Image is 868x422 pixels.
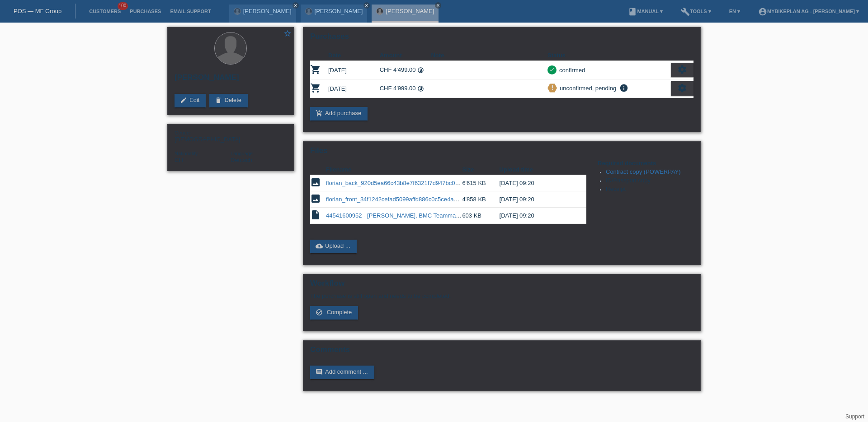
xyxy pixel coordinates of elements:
a: Contract copy (POWERPAY) [606,168,681,175]
p: The purchase is still open and needs to be completed. [310,292,693,299]
i: star_border [283,29,292,37]
td: 6'615 KB [462,175,499,191]
th: Size [462,164,499,175]
th: Upload time [500,164,574,175]
i: close [364,3,369,8]
td: [DATE] 09:20 [500,191,574,208]
i: image [310,177,321,188]
a: florian_back_920d5ea66c43b8e7f6321f7d947bc08a.jpeg [326,180,474,186]
i: build [681,7,690,16]
div: [DEMOGRAPHIC_DATA] [175,129,231,143]
span: 100 [118,2,128,10]
th: Amount [380,50,431,61]
a: account_circleMybikeplan AG - [PERSON_NAME] ▾ [754,9,863,14]
i: priority_high [549,84,556,91]
td: [DATE] [328,79,380,98]
h4: Required documents [598,160,693,167]
i: close [293,3,298,8]
a: [PERSON_NAME] [386,8,434,14]
i: POSP00028017 [310,83,321,93]
h2: Purchases [310,32,693,46]
i: Instalments (48 instalments) [417,67,424,74]
a: Purchases [125,9,165,14]
h2: Workflow [310,279,693,292]
span: Switzerland [175,157,183,163]
a: close [292,2,299,9]
i: comment [316,368,323,376]
h2: [PERSON_NAME] [175,73,287,87]
div: confirmed [557,65,585,75]
a: EN ▾ [725,9,745,14]
i: insert_drive_file [310,209,321,220]
li: Receipt [606,185,693,194]
td: [DATE] [328,61,380,79]
a: Customers [85,9,125,14]
li: ID/Passport copy [606,177,693,185]
td: 4'858 KB [462,191,499,208]
a: Email Support [165,9,215,14]
a: commentAdd comment ... [310,366,374,379]
i: Instalments (48 instalments) [417,85,424,92]
i: delete [215,97,222,104]
h2: Comments [310,345,693,359]
a: Support [845,413,864,420]
a: check_circle_outline Complete [310,306,358,320]
i: book [628,7,637,16]
i: settings [677,83,687,93]
a: close [363,2,370,9]
a: [PERSON_NAME] [315,8,363,14]
a: star_border [283,29,292,39]
i: info [618,83,629,93]
a: bookManual ▾ [623,9,667,14]
td: [DATE] 09:20 [500,175,574,191]
span: Gender [175,130,191,135]
td: CHF 4'999.00 [380,79,431,98]
a: add_shopping_cartAdd purchase [310,107,368,121]
span: Deutsch [231,157,252,163]
i: close [436,3,440,8]
i: account_circle [758,7,767,16]
a: editEdit [175,94,206,107]
span: Language [231,151,253,156]
i: image [310,193,321,204]
i: add_shopping_cart [316,110,323,117]
i: cloud_upload [316,242,323,250]
a: close [435,2,441,9]
a: florian_front_34f1242cefad5099affd886c0c5ce4a5.jpeg [326,196,470,203]
th: Status [547,50,671,61]
th: Date [328,50,380,61]
i: settings [677,65,687,74]
a: 44541600952 - [PERSON_NAME], BMC Teammachine SLR TWO.pdf [326,212,508,219]
th: Filename [326,164,462,175]
div: unconfirmed, pending [557,83,616,93]
a: POS — MF Group [14,8,61,14]
i: check_circle_outline [316,309,323,316]
a: deleteDelete [209,94,248,107]
th: Note [431,50,547,61]
a: [PERSON_NAME] [243,8,292,14]
a: cloud_uploadUpload ... [310,240,357,253]
a: buildTools ▾ [676,9,716,14]
td: 603 KB [462,208,499,224]
td: CHF 4'499.00 [380,61,431,79]
td: [DATE] 09:20 [500,208,574,224]
span: Nationality [175,151,198,156]
h2: Files [310,146,693,160]
i: edit [180,97,187,104]
i: POSP00023937 [310,64,321,75]
i: check [549,66,555,73]
span: Complete [327,309,352,315]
